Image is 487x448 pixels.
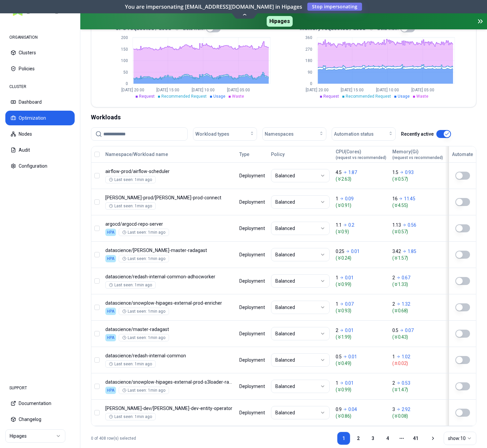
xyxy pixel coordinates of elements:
[337,432,350,445] a: 1
[239,148,249,161] button: Type
[408,222,416,228] p: 0.56
[409,432,422,445] a: 41
[336,301,338,307] p: 1
[232,94,244,99] span: Waste
[105,308,116,315] div: HPA is enabled on both CPU and Memory, this workload cannot be optimised.
[392,307,443,314] span: ( 0.68 )
[105,255,116,262] div: HPA is enabled on both CPU and Memory, this workload cannot be optimised.
[109,361,152,367] div: Last seen: 1min ago
[105,300,233,306] p: snowplow-hipages-external-prod-enricher
[239,409,265,416] div: Deployment
[392,406,395,413] p: 3
[336,360,386,367] span: ( 0.49 )
[239,172,265,179] div: Deployment
[105,194,233,201] p: kafka-prod-connect
[139,94,155,99] span: Request
[352,432,365,445] a: 2
[345,301,354,307] p: 0.07
[392,334,443,340] span: ( 0.43 )
[271,151,330,158] div: Policy
[455,224,470,232] button: This workload cannot be automated, because HPA is applied or managed by Gitops.
[336,353,342,360] p: 0.5
[392,380,395,386] p: 2
[239,383,265,390] div: Deployment
[105,247,233,254] p: muriel-master-radagast
[195,131,229,137] span: Workload types
[310,81,312,86] tspan: 0
[121,58,128,63] tspan: 100
[5,381,75,395] div: SUPPORT
[121,35,128,40] tspan: 200
[405,169,414,176] p: 0.93
[411,88,434,92] tspan: [DATE] 05:00
[213,94,225,99] span: Usage
[392,228,443,235] span: ( 0.57 )
[392,281,443,288] span: ( 1.33 )
[336,386,386,393] span: ( 0.99 )
[348,222,354,228] p: 0.2
[239,251,265,258] div: Deployment
[336,274,338,281] p: 1
[121,88,144,92] tspan: [DATE] 20:00
[126,81,128,86] tspan: 0
[455,330,470,338] button: This workload cannot be automated, because HPA is applied or managed by Gitops.
[336,248,344,255] p: 0.25
[161,94,207,99] span: Recommended Request
[455,303,470,311] button: This workload cannot be automated, because HPA is applied or managed by Gitops.
[404,195,415,202] p: 11.45
[5,95,75,109] button: Dashboard
[398,94,410,99] span: Usage
[5,127,75,141] button: Nodes
[337,432,422,445] nav: pagination
[405,327,414,334] p: 0.07
[267,16,293,27] span: Hipages
[381,432,394,445] a: 4
[366,432,380,445] a: 3
[336,148,386,161] button: CPU(Cores)(request vs recommended)
[345,380,354,386] p: 0.01
[392,202,443,209] span: ( 4.55 )
[105,379,233,385] p: snowplow-hipages-external-prod-s3loader-raw-bad
[336,155,386,160] span: (request vs recommended)
[336,334,386,340] span: ( 1.99 )
[402,353,410,360] p: 1.02
[305,58,312,63] tspan: 180
[122,230,165,235] div: Last seen: 1min ago
[346,94,391,99] span: Recommended Request
[336,406,342,413] p: 0.9
[392,148,443,161] button: Memory(Gi)(request vs recommended)
[265,131,294,137] span: Namespaces
[336,307,386,314] span: ( 0.93 )
[105,168,233,175] p: airflow-scheduler
[105,387,116,394] div: HPA is enabled on both CPU and Memory, this workload cannot be optimised.
[5,412,75,427] button: Changelog
[109,282,152,288] div: Last seen: 1min ago
[5,111,75,125] button: Optimization
[377,26,399,31] label: Beta view:
[336,327,338,334] p: 2
[392,413,443,419] span: ( 0.08 )
[308,70,312,75] tspan: 90
[239,357,265,363] div: Deployment
[392,222,401,228] p: 1.13
[5,80,75,93] div: CLUSTER
[376,88,399,92] tspan: [DATE] 10:00
[392,255,443,261] span: ( 1.57 )
[239,199,265,205] div: Deployment
[5,396,75,411] button: Documentation
[109,414,152,419] div: Last seen: 1min ago
[392,353,395,360] p: 1
[122,335,165,340] div: Last seen: 1min ago
[455,382,470,390] button: This workload cannot be automated, because HPA is applied or managed by Gitops.
[401,132,434,136] label: Recently active
[109,177,152,182] div: Last seen: 1min ago
[105,229,116,236] div: HPA is enabled on both CPU and Memory, this workload cannot be optimised.
[336,228,386,235] span: ( 0.9 )
[183,26,205,31] label: Beta view:
[336,169,342,176] p: 4.5
[402,380,410,386] p: 0.53
[392,176,443,182] span: ( 0.57 )
[341,88,364,92] tspan: [DATE] 15:00
[392,195,397,202] p: 16
[336,222,342,228] p: 1.1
